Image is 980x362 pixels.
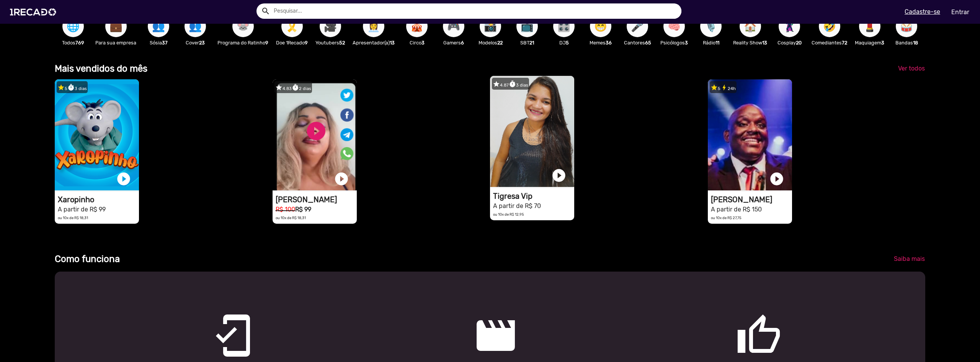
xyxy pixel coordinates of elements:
[58,216,88,220] small: ou 10x de R$ 18,31
[892,39,921,46] p: Bandas
[476,39,505,46] p: Modelos
[521,16,534,37] span: 📺
[769,171,784,187] a: play_circle_filled
[905,8,940,15] u: Cadastre-se
[55,79,139,190] video: 1RECADO vídeos dedicados para fãs e empresas
[513,39,542,46] p: SBT
[819,16,840,37] button: 🤣
[704,16,717,37] span: 🎙️
[896,16,917,37] button: 🥁
[900,16,913,37] span: 🥁
[711,195,792,204] h1: [PERSON_NAME]
[268,3,681,19] input: Pesquisar...
[265,40,268,46] b: 9
[353,39,395,46] p: Apresentador(a)
[490,76,574,187] video: 1RECADO vídeos dedicados para fãs e empresas
[334,171,349,187] a: play_circle_filled
[740,16,761,37] button: 🏠
[210,313,219,322] mat-icon: mobile_friendly
[823,16,836,37] span: 🤣
[586,39,615,46] p: Memes
[842,40,847,46] b: 72
[305,40,308,46] b: 9
[276,39,308,46] p: Doe 1Recado
[566,40,569,46] b: 5
[855,39,884,46] p: Maquiagem
[783,16,796,37] span: 🦹🏼‍♀️
[913,40,918,46] b: 18
[144,39,173,46] p: Sósia
[217,39,268,46] p: Programa do Ratinho
[493,212,524,216] small: ou 10x de R$ 12,95
[95,39,136,46] p: Para sua empresa
[421,40,425,46] b: 3
[708,79,792,190] video: 1RECADO vídeos dedicados para fãs e empresas
[762,40,767,46] b: 13
[553,16,575,37] button: 🎛️
[700,16,722,37] button: 🎙️
[497,40,503,46] b: 22
[402,39,431,46] p: Circo
[439,39,468,46] p: Gamers
[898,65,925,72] span: Ver todos
[796,40,802,46] b: 20
[276,216,306,220] small: ou 10x de R$ 18,31
[946,5,974,19] a: Entrar
[59,39,88,46] p: Todos
[711,206,762,213] small: A partir de R$ 150
[863,16,876,37] span: 💄
[199,40,205,46] b: 23
[623,39,652,46] p: Cantores
[696,39,725,46] p: Rádio
[744,16,757,37] span: 🏠
[484,16,497,37] span: 📸
[273,79,357,190] video: 1RECADO vídeos dedicados para fãs e empresas
[116,171,131,187] a: play_circle_filled
[685,40,688,46] b: 3
[75,40,84,46] b: 769
[715,40,719,46] b: 11
[473,313,482,322] mat-icon: movie
[529,40,534,46] b: 21
[894,255,925,262] span: Saiba mais
[461,40,464,46] b: 6
[888,252,931,266] a: Saiba mais
[276,195,357,204] h1: [PERSON_NAME]
[881,40,884,46] b: 3
[627,16,648,37] button: 🎤
[631,16,644,37] span: 🎤
[181,39,210,46] p: Cover
[162,40,168,46] b: 37
[58,206,106,213] small: A partir de R$ 99
[339,40,345,46] b: 52
[55,63,147,74] b: Mais vendidos do mês
[736,313,745,322] mat-icon: thumb_up_outlined
[549,39,578,46] p: DJ
[557,16,570,37] span: 🎛️
[812,39,847,46] p: Comediantes
[276,206,295,213] small: R$ 100
[480,16,501,37] button: 📸
[663,16,685,37] button: 🧠
[733,39,767,46] p: Reality Show
[390,40,395,46] b: 13
[645,40,651,46] b: 65
[590,16,611,37] button: 😁
[711,216,742,220] small: ou 10x de R$ 27,75
[258,4,272,17] button: Example home icon
[295,206,311,213] b: R$ 99
[55,254,120,264] b: Como funciona
[775,39,804,46] p: Cosplay
[493,202,541,210] small: A partir de R$ 70
[58,195,139,204] h1: Xaropinho
[660,39,689,46] p: Psicólogos
[779,16,800,37] button: 🦹🏼‍♀️
[315,39,345,46] p: Youtubers
[859,16,880,37] button: 💄
[606,40,612,46] b: 36
[594,16,607,37] span: 😁
[493,192,574,201] h1: Tigresa Vip
[551,168,567,183] a: play_circle_filled
[516,16,538,37] button: 📺
[668,16,681,37] span: 🧠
